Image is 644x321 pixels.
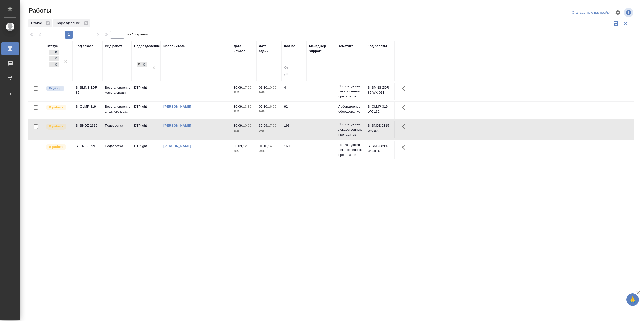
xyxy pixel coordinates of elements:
[338,44,353,49] div: Тематика
[612,7,624,19] span: Настроить таблицу
[368,44,387,49] div: Код работы
[626,293,639,306] button: 🙏
[45,104,70,111] div: Исполнитель выполняет работу
[268,124,276,127] p: 17:00
[628,294,637,305] span: 🙏
[132,121,161,138] td: DTPlight
[76,44,93,49] div: Код заказа
[309,44,333,54] div: Менеджер support
[76,144,100,149] div: S_SNF-6899
[76,85,100,95] div: S_SMNS-ZDR-85
[234,109,254,114] p: 2025
[234,44,249,54] div: Дата начала
[56,21,82,26] p: Подразделение
[338,84,363,99] p: Производство лекарственных препаратов
[132,141,161,159] td: DTPlight
[621,19,630,28] button: Сбросить фильтры
[49,50,53,55] div: Подбор
[31,21,44,26] p: Статус
[28,19,52,27] div: Статус
[76,104,100,109] div: S_OLMP-319
[243,105,251,108] p: 13:30
[259,144,268,148] p: 01.10,
[163,124,191,127] a: [PERSON_NAME]
[399,121,411,133] button: Здесь прячутся важные кнопки
[163,44,185,49] div: Исполнитель
[234,86,243,89] p: 30.09,
[234,124,243,127] p: 30.09,
[49,124,63,129] p: В работе
[49,56,53,61] div: Готов к работе
[284,65,304,71] input: От
[399,141,411,153] button: Здесь прячутся важные кнопки
[137,62,141,67] div: DTPlight
[132,83,161,100] td: DTPlight
[105,104,129,114] p: Восстановление сложного мак...
[49,105,63,110] p: В работе
[365,141,394,159] td: S_SNF-6899-WK-014
[234,105,243,108] p: 30.09,
[259,149,279,154] p: 2025
[49,62,53,67] div: В работе
[163,105,191,108] a: [PERSON_NAME]
[45,144,70,150] div: Исполнитель выполняет работу
[234,144,243,148] p: 30.09,
[127,31,148,39] span: из 1 страниц
[76,123,100,128] div: S_SNDZ-2315
[365,83,394,100] td: S_SMNS-ZDR-85-WK-011
[365,121,394,138] td: S_SNDZ-2315-WK-023
[281,141,307,159] td: 160
[163,144,191,148] a: [PERSON_NAME]
[259,128,279,133] p: 2025
[105,123,129,128] p: Подверстка
[28,7,51,15] span: Работы
[268,86,276,89] p: 10:00
[47,44,58,49] div: Статус
[284,71,304,77] input: До
[105,44,122,49] div: Вид работ
[105,85,129,95] p: Восстановление макета средн...
[281,121,307,138] td: 193
[365,102,394,119] td: S_OLMP-319-WK-132
[259,86,268,89] p: 01.10,
[281,102,307,119] td: 92
[338,122,363,137] p: Производство лекарственных препаратов
[49,55,59,62] div: Подбор, Готов к работе, В работе
[243,144,251,148] p: 12:00
[338,104,363,114] p: Лабораторное оборудование
[45,123,70,130] div: Исполнитель выполняет работу
[611,19,621,28] button: Сохранить фильтры
[134,44,160,49] div: Подразделение
[243,86,251,89] p: 17:00
[234,90,254,95] p: 2025
[399,83,411,95] button: Здесь прячутся важные кнопки
[259,124,268,127] p: 30.09,
[49,86,61,91] p: Подбор
[234,149,254,154] p: 2025
[268,144,276,148] p: 14:00
[234,128,254,133] p: 2025
[281,83,307,100] td: 4
[259,44,274,54] div: Дата сдачи
[243,124,251,127] p: 10:00
[132,102,161,119] td: DTPlight
[49,61,59,68] div: Подбор, Готов к работе, В работе
[284,44,295,49] div: Кол-во
[268,105,276,108] p: 16:00
[259,109,279,114] p: 2025
[338,142,363,157] p: Производство лекарственных препаратов
[259,105,268,108] p: 02.10,
[105,144,129,149] p: Подверстка
[53,19,90,27] div: Подразделение
[49,144,63,149] p: В работе
[399,102,411,114] button: Здесь прячутся важные кнопки
[624,8,634,17] span: Посмотреть информацию
[259,90,279,95] p: 2025
[49,49,59,55] div: Подбор, Готов к работе, В работе
[571,9,612,17] div: split button
[136,61,147,68] div: DTPlight
[45,85,70,92] div: Можно подбирать исполнителей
